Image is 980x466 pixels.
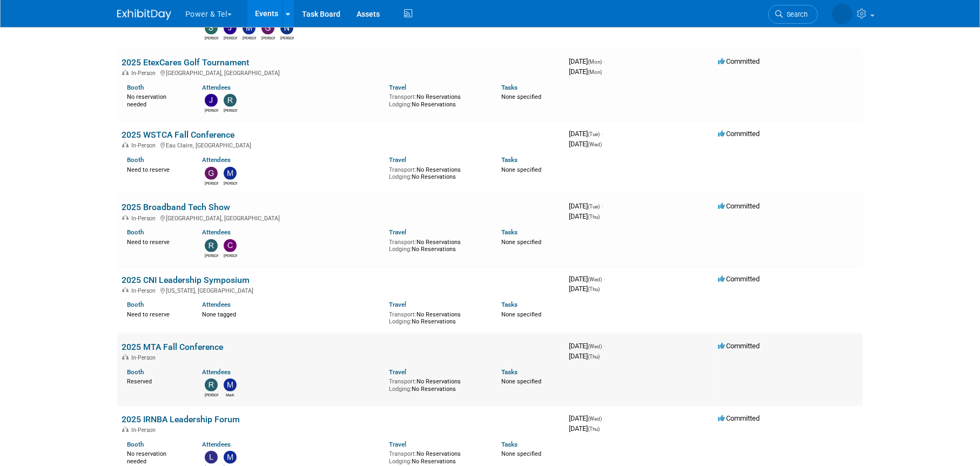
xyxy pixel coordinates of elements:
[389,101,412,108] span: Lodging:
[389,301,406,308] a: Travel
[131,142,159,149] span: In-Person
[122,342,223,352] a: 2025 MTA Fall Conference
[569,342,605,350] span: [DATE]
[389,173,412,180] span: Lodging:
[389,93,417,100] span: Transport:
[569,67,602,76] span: [DATE]
[389,156,406,164] a: Travel
[389,164,485,181] div: No Reservations No Reservations
[122,414,240,424] a: 2025 IRNBA Leadership Forum
[389,450,417,457] span: Transport:
[127,237,186,246] div: Need to reserve
[389,239,417,246] span: Transport:
[131,215,159,222] span: In-Person
[205,239,218,252] img: Robin Mayne
[127,84,144,91] a: Booth
[224,239,237,252] img: Chad Smith
[205,451,218,464] img: Lydia Lott
[243,35,256,41] div: Mike Kruszewski
[202,156,231,164] a: Attendees
[122,215,129,220] img: In-Person Event
[501,368,518,376] a: Tasks
[224,94,237,107] img: Robert Zuzek
[501,441,518,448] a: Tasks
[224,252,237,259] div: Chad Smith
[501,156,518,164] a: Tasks
[603,275,605,283] span: -
[588,141,602,147] span: (Wed)
[122,287,129,293] img: In-Person Event
[117,9,171,20] img: ExhibitDay
[224,379,237,391] img: Mark Longtin
[718,275,760,283] span: Committed
[588,416,602,422] span: (Wed)
[389,448,485,465] div: No Reservations No Reservations
[588,59,602,65] span: (Mon)
[389,84,406,91] a: Travel
[224,180,237,186] div: Michael Mackeben
[569,352,600,360] span: [DATE]
[205,107,218,113] div: Jerry Johnson
[569,212,600,220] span: [DATE]
[501,450,541,457] span: None specified
[501,311,541,318] span: None specified
[588,276,602,282] span: (Wed)
[718,130,760,138] span: Committed
[588,214,600,220] span: (Thu)
[224,107,237,113] div: Robert Zuzek
[131,70,159,77] span: In-Person
[389,166,417,173] span: Transport:
[718,414,760,422] span: Committed
[127,228,144,236] a: Booth
[389,458,412,465] span: Lodging:
[603,342,605,350] span: -
[588,69,602,75] span: (Mon)
[261,35,275,41] div: Gus Vasilakis
[389,228,406,236] a: Travel
[601,130,603,138] span: -
[202,301,231,308] a: Attendees
[588,343,602,349] span: (Wed)
[389,311,417,318] span: Transport:
[205,252,218,259] div: Robin Mayne
[122,70,129,75] img: In-Person Event
[588,354,600,360] span: (Thu)
[718,202,760,210] span: Committed
[122,275,250,285] a: 2025 CNI Leadership Symposium
[389,309,485,326] div: No Reservations No Reservations
[569,130,603,138] span: [DATE]
[261,22,274,35] img: Gus Vasilakis
[131,287,159,294] span: In-Person
[131,427,159,434] span: In-Person
[127,368,144,376] a: Booth
[603,57,605,65] span: -
[122,140,560,149] div: Eau Claire, [GEOGRAPHIC_DATA]
[127,301,144,308] a: Booth
[389,368,406,376] a: Travel
[603,414,605,422] span: -
[202,309,381,319] div: None tagged
[205,379,218,391] img: Robert Zuzek
[127,156,144,164] a: Booth
[569,140,602,148] span: [DATE]
[205,167,218,180] img: Gary Mau
[389,318,412,325] span: Lodging:
[202,441,231,448] a: Attendees
[122,142,129,147] img: In-Person Event
[783,10,808,18] span: Search
[122,68,560,77] div: [GEOGRAPHIC_DATA], [GEOGRAPHIC_DATA]
[501,93,541,100] span: None specified
[127,376,186,386] div: Reserved
[243,22,256,35] img: Mike Kruszewski
[501,378,541,385] span: None specified
[127,164,186,174] div: Need to reserve
[389,246,412,253] span: Lodging:
[122,286,560,294] div: [US_STATE], [GEOGRAPHIC_DATA]
[501,301,518,308] a: Tasks
[569,57,605,65] span: [DATE]
[501,228,518,236] a: Tasks
[131,354,159,361] span: In-Person
[122,213,560,222] div: [GEOGRAPHIC_DATA], [GEOGRAPHIC_DATA]
[122,57,249,67] a: 2025 EtexCares Golf Tournament
[389,386,412,393] span: Lodging:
